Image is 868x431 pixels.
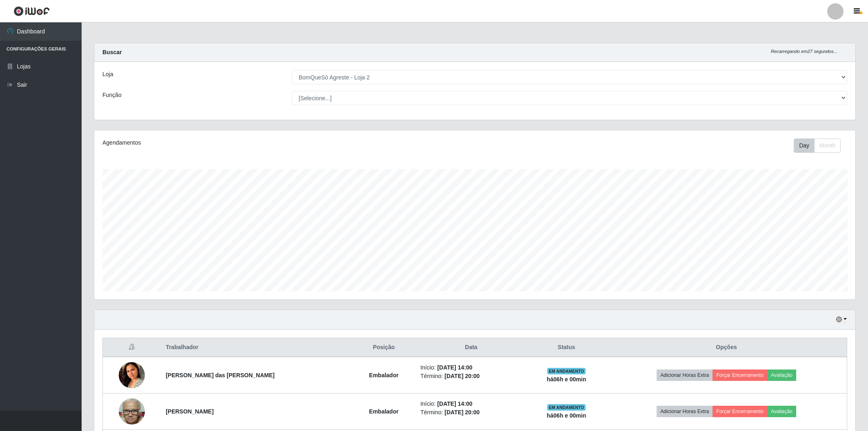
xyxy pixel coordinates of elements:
[166,372,275,378] strong: [PERSON_NAME] das [PERSON_NAME]
[415,338,527,357] th: Data
[767,406,796,417] button: Avaliação
[527,338,606,357] th: Status
[13,6,50,16] img: CoreUI Logo
[102,70,113,79] label: Loja
[420,400,522,408] li: Início:
[547,404,586,411] span: EM ANDAMENTO
[102,139,406,147] div: Agendamentos
[166,408,213,415] strong: [PERSON_NAME]
[119,394,145,429] img: 1721517353496.jpeg
[352,338,415,357] th: Posição
[767,369,796,381] button: Avaliação
[794,139,841,153] div: First group
[713,406,767,417] button: Forçar Encerramento
[369,408,398,415] strong: Embalador
[794,139,847,153] div: Toolbar with button groups
[606,338,847,357] th: Opções
[369,372,398,378] strong: Embalador
[444,409,480,416] time: [DATE] 20:00
[657,406,713,417] button: Adicionar Horas Extra
[547,368,586,374] span: EM ANDAMENTO
[102,49,122,55] strong: Buscar
[102,91,122,99] label: Função
[437,364,472,371] time: [DATE] 14:00
[161,338,352,357] th: Trabalhador
[657,369,713,381] button: Adicionar Horas Extra
[420,408,522,417] li: Término:
[814,139,841,153] button: Month
[420,363,522,372] li: Início:
[547,412,586,419] strong: há 06 h e 00 min
[771,49,837,54] i: Recarregando em 27 segundos...
[547,376,586,383] strong: há 06 h e 00 min
[713,369,767,381] button: Forçar Encerramento
[444,373,480,379] time: [DATE] 20:00
[794,139,815,153] button: Day
[119,350,145,400] img: 1672880944007.jpeg
[420,372,522,380] li: Término:
[437,400,472,407] time: [DATE] 14:00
